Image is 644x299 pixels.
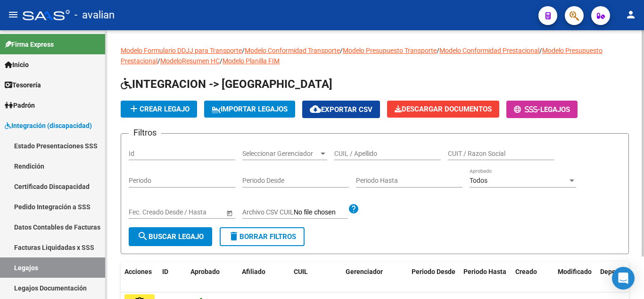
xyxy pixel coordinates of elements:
span: Acciones [124,268,152,275]
input: Archivo CSV CUIL [294,208,348,217]
input: Fecha inicio [129,208,163,216]
button: Open calendar [224,208,234,218]
span: CUIL [294,268,308,275]
datatable-header-cell: Gerenciador [342,262,408,293]
a: Modelo Presupuesto Transporte [343,47,437,54]
span: Borrar Filtros [228,232,296,241]
button: Exportar CSV [302,101,380,118]
mat-icon: delete [228,231,239,242]
span: Creado [515,268,537,275]
span: Todos [470,177,487,184]
a: Modelo Conformidad Transporte [245,47,340,54]
span: Crear Legajo [128,105,190,113]
mat-icon: search [137,231,149,242]
datatable-header-cell: Modificado [554,262,596,293]
datatable-header-cell: ID [158,262,187,293]
button: Borrar Filtros [220,227,305,246]
datatable-header-cell: Periodo Hasta [460,262,512,293]
a: Modelo Planilla FIM [223,57,280,65]
a: Modelo Formulario DDJJ para Transporte [121,47,242,54]
span: IMPORTAR LEGAJOS [212,105,288,113]
span: INTEGRACION -> [GEOGRAPHIC_DATA] [121,77,332,91]
datatable-header-cell: Aprobado [187,262,224,293]
span: Exportar CSV [310,105,372,114]
button: Crear Legajo [121,101,197,118]
button: Buscar Legajo [129,227,212,246]
span: Archivo CSV CUIL [242,208,294,216]
span: Gerenciador [346,268,383,275]
span: Integración (discapacidad) [5,120,92,131]
span: Modificado [558,268,592,275]
mat-icon: help [348,203,359,214]
span: Periodo Hasta [463,268,506,275]
span: - [514,105,540,114]
span: Periodo Desde [412,268,455,275]
datatable-header-cell: CUIL [290,262,342,293]
datatable-header-cell: Afiliado [238,262,290,293]
div: Open Intercom Messenger [612,267,635,290]
span: ID [162,268,168,275]
span: Firma Express [5,39,54,50]
span: Legajos [540,105,570,114]
span: Aprobado [190,268,220,275]
span: - avalian [74,5,115,26]
a: ModeloResumen HC [160,57,220,65]
h3: Filtros [129,126,161,139]
span: Tesorería [5,80,41,90]
mat-icon: add [128,103,140,114]
button: -Legajos [506,101,578,118]
span: Dependencia [600,268,640,275]
mat-icon: person [625,9,636,20]
mat-icon: cloud_download [310,103,321,115]
span: Seleccionar Gerenciador [242,150,319,158]
input: Fecha fin [171,208,217,216]
datatable-header-cell: Creado [512,262,554,293]
a: Modelo Conformidad Prestacional [439,47,539,54]
span: Afiliado [242,268,265,275]
datatable-header-cell: Periodo Desde [408,262,460,293]
span: Buscar Legajo [137,232,204,241]
span: Padrón [5,100,35,111]
span: Descargar Documentos [395,105,492,113]
button: IMPORTAR LEGAJOS [204,101,295,118]
mat-icon: menu [8,9,19,20]
button: Descargar Documentos [387,101,499,118]
datatable-header-cell: Acciones [121,262,158,293]
span: Inicio [5,60,29,70]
